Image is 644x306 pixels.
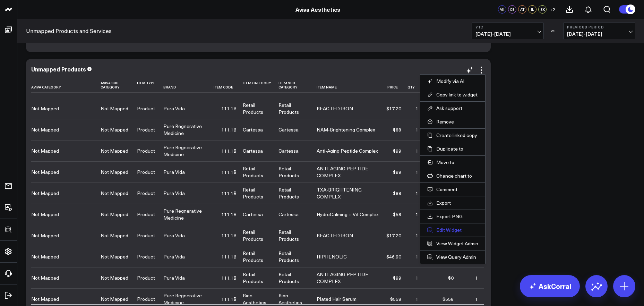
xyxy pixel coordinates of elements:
div: 1 [415,147,418,154]
div: Product [137,105,155,112]
div: ANTI-AGING PEPTIDE COMPLEX [317,271,380,285]
div: TXA-BRIGHTENING COMPLEX [317,186,380,200]
span: [DATE] - [DATE] [567,31,632,37]
div: Not Mapped [101,126,128,133]
div: Retail Products [243,271,272,285]
div: 111.1B [221,211,237,218]
div: Product [137,147,155,154]
th: Brand [163,77,214,93]
div: Not Mapped [101,190,128,197]
div: VK [498,5,506,14]
div: $99 [393,169,401,176]
a: AskCorral [520,275,580,297]
div: 1 [415,232,418,239]
a: View Query Admin [427,254,478,260]
a: Aviva Aesthetics [295,6,340,13]
div: Rion Aesthetics [278,292,311,306]
div: 111.1B [221,253,237,260]
th: Item Category [243,77,278,93]
div: 1 [475,274,478,281]
div: Retail Products [278,165,311,179]
div: Pura Vida [163,232,185,239]
th: Item Name [317,77,386,93]
button: Change chart to [427,173,478,179]
div: 111.1B [221,232,237,239]
div: 111.1B [221,190,237,197]
div: Retail Products [278,229,311,243]
div: 1 [415,190,418,197]
div: Anti-Aging Peptide Complex [317,147,378,154]
div: Retail Products [243,102,272,116]
button: Comment [427,186,478,193]
div: $17.20 [386,232,401,239]
div: Not Mapped [101,232,128,239]
div: Not Mapped [31,169,59,176]
div: $0 [448,274,454,281]
div: IL [528,5,536,14]
div: Product [137,296,155,303]
div: Product [137,274,155,281]
div: $558 [390,296,401,303]
div: $58 [393,211,401,218]
div: $558 [443,296,454,303]
div: Not Mapped [101,211,128,218]
div: REACTED IRON [317,232,353,239]
button: Duplicate to [427,146,478,152]
div: AT [518,5,526,14]
button: Create linked copy [427,132,478,138]
div: Cartessa [243,147,263,154]
div: ZK [538,5,547,14]
div: Pure Regnerative Medicine [163,292,207,306]
th: Item Code [214,77,243,93]
div: 1 [415,274,418,281]
div: Pura Vida [163,105,185,112]
button: YTD[DATE]-[DATE] [472,23,544,39]
th: Item Sub Category [278,77,317,93]
div: CS [508,5,516,14]
div: 1 [475,296,478,303]
div: $88 [393,190,401,197]
div: Product [137,169,155,176]
b: YTD [475,25,540,29]
a: Export [427,200,478,206]
div: Pura Vida [163,169,185,176]
div: 1 [415,253,418,260]
div: Product [137,232,155,239]
div: 111.1B [221,147,237,154]
div: HIPHENOLIC [317,253,347,260]
div: Cartessa [278,126,299,133]
th: Qty [407,77,424,93]
button: Ask support [427,105,478,111]
div: Not Mapped [101,253,128,260]
div: Unmapped Products [31,65,86,73]
th: Aviva Sub Category [101,77,137,93]
div: 111.1B [221,296,237,303]
div: Not Mapped [31,190,59,197]
button: Edit Widget [427,227,478,233]
div: ANTI-AGING PEPTIDE COMPLEX [317,165,380,179]
div: Not Mapped [31,147,59,154]
th: Price [386,77,407,93]
span: [DATE] - [DATE] [475,31,540,37]
div: Pura Vida [163,190,185,197]
div: Product [137,190,155,197]
div: REACTED IRON [317,105,353,112]
div: HydroCalming + Vit Complex [317,211,379,218]
div: Retail Products [243,250,272,264]
div: Cartessa [278,211,299,218]
div: Not Mapped [31,296,59,303]
span: + 2 [550,7,556,12]
div: $17.20 [386,105,401,112]
div: Pure Regnerative Medicine [163,123,207,137]
div: NAM-Brightening Complex [317,126,375,133]
div: 111.1B [221,126,237,133]
div: Retail Products [243,229,272,243]
div: 1 [415,126,418,133]
div: Pura Vida [163,274,185,281]
div: Product [137,126,155,133]
a: View Widget Admin [427,240,478,247]
div: Retail Products [278,250,311,264]
a: Export PNG [427,213,478,220]
div: 1 [415,296,418,303]
button: Modify via AI [427,78,478,84]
